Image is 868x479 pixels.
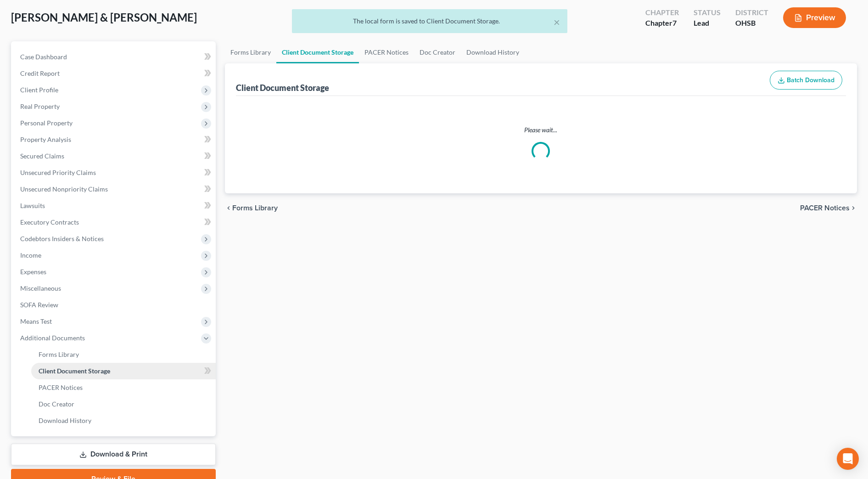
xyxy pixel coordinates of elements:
a: SOFA Review [13,297,216,313]
a: Client Document Storage [31,363,216,379]
span: Miscellaneous [20,284,61,292]
span: Unsecured Priority Claims [20,169,96,176]
button: × [554,17,560,28]
div: Client Document Storage [236,82,329,93]
i: chevron_left [225,204,232,212]
div: The local form is saved to Client Document Storage. [299,17,560,26]
a: Unsecured Nonpriority Claims [13,181,216,197]
span: Executory Contracts [20,218,79,226]
a: Client Document Storage [276,41,359,63]
a: Executory Contracts [13,214,216,231]
a: Case Dashboard [13,49,216,65]
span: Unsecured Nonpriority Claims [20,185,108,193]
div: Chapter [645,7,679,18]
span: Income [20,251,41,259]
a: Doc Creator [31,396,216,412]
a: Secured Claims [13,148,216,164]
div: District [735,7,768,18]
button: Batch Download [770,71,842,90]
span: Case Dashboard [20,53,67,61]
span: SOFA Review [20,301,58,309]
a: Download & Print [11,444,216,465]
button: PACER Notices chevron_right [800,204,857,212]
a: Forms Library [31,346,216,363]
a: Download History [461,41,525,63]
a: PACER Notices [31,379,216,396]
div: Status [694,7,721,18]
span: Means Test [20,317,52,325]
span: PACER Notices [39,383,83,391]
span: Client Document Storage [39,367,110,375]
span: Property Analysis [20,135,71,143]
i: chevron_right [850,204,857,212]
span: Forms Library [39,350,79,358]
a: Credit Report [13,65,216,82]
span: PACER Notices [800,204,850,212]
span: Client Profile [20,86,58,94]
span: Expenses [20,268,46,276]
span: Personal Property [20,119,73,127]
a: PACER Notices [359,41,414,63]
span: Batch Download [787,76,834,84]
a: Forms Library [225,41,276,63]
span: Doc Creator [39,400,74,408]
span: Additional Documents [20,334,85,342]
a: Unsecured Priority Claims [13,164,216,181]
a: Property Analysis [13,131,216,148]
span: Lawsuits [20,202,45,209]
span: Forms Library [232,204,278,212]
button: Preview [783,7,846,28]
div: Open Intercom Messenger [837,448,859,470]
span: Real Property [20,102,60,110]
a: Download History [31,412,216,429]
span: Secured Claims [20,152,64,160]
span: Credit Report [20,69,60,77]
span: Download History [39,417,91,424]
p: Please wait... [238,125,844,135]
a: Doc Creator [414,41,461,63]
button: chevron_left Forms Library [225,204,278,212]
span: Codebtors Insiders & Notices [20,235,104,242]
a: Lawsuits [13,197,216,214]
